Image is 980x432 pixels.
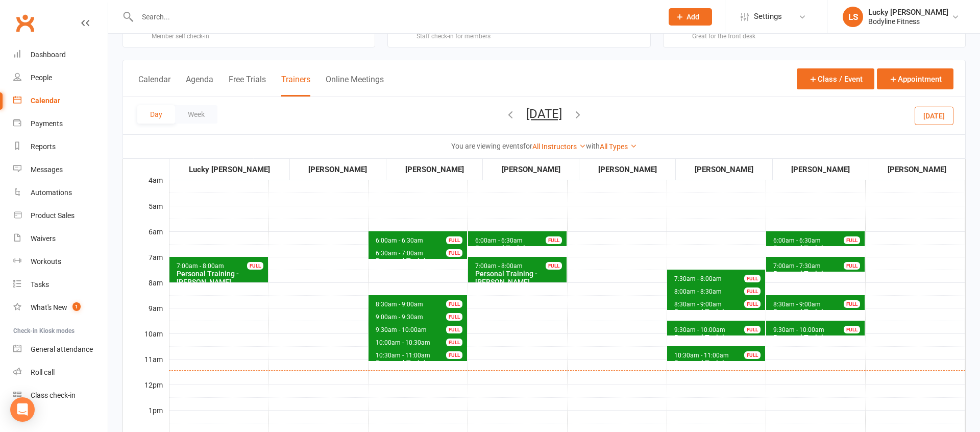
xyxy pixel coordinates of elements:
[375,237,424,244] span: 6:00am - 6:30am
[674,359,764,375] div: Personal Training - [PERSON_NAME]
[674,352,729,359] span: 10:30am - 11:00am
[483,163,578,176] div: [PERSON_NAME]
[13,296,108,319] a: What's New1
[669,8,712,26] button: Add
[674,275,722,282] span: 7:30am - 8:00am
[13,112,108,135] a: Payments
[844,300,860,308] div: FULL
[13,43,108,66] a: Dashboard
[13,250,108,273] a: Workouts
[31,391,76,399] div: Class check-in
[877,68,953,89] button: Appointment
[451,142,523,150] strong: You are viewing events
[773,333,863,350] div: Personal Training - [PERSON_NAME]
[526,107,562,121] button: [DATE]
[744,275,761,282] div: FULL
[475,237,523,244] span: 6:00am - 6:30am
[31,165,63,174] div: Messages
[868,8,948,17] div: Lucky [PERSON_NAME]
[229,75,266,97] button: Free Trials
[844,236,860,244] div: FULL
[387,163,482,176] div: [PERSON_NAME]
[31,188,72,197] div: Automations
[31,211,75,220] div: Product Sales
[31,119,63,128] div: Payments
[123,226,169,252] div: 6am
[290,163,385,176] div: [PERSON_NAME]
[674,308,764,324] div: Personal Training - [PERSON_NAME]
[326,75,384,97] button: Online Meetings
[31,280,49,289] div: Tasks
[31,97,60,105] div: Calendar
[176,262,225,270] span: 7:00am - 8:00am
[123,252,169,277] div: 7am
[31,51,66,59] div: Dashboard
[674,288,722,295] span: 8:00am - 8:30am
[773,270,863,286] div: Personal Training - [PERSON_NAME]
[744,326,761,333] div: FULL
[843,7,863,27] div: LS
[375,352,431,359] span: 10:30am - 11:00am
[773,244,863,260] div: Personal Training - [PERSON_NAME]
[72,302,81,311] span: 1
[31,257,61,266] div: Workouts
[773,262,821,270] span: 7:00am - 7:30am
[123,303,169,328] div: 9am
[674,301,722,308] span: 8:30am - 9:00am
[754,5,782,28] span: Settings
[186,75,213,97] button: Agenda
[844,262,860,270] div: FULL
[773,301,821,308] span: 8:30am - 9:00am
[13,204,108,227] a: Product Sales
[475,270,565,286] div: Personal Training - [PERSON_NAME]
[600,142,637,151] a: All Types
[375,359,465,375] div: Personal Training - [PERSON_NAME]
[13,135,108,158] a: Reports
[123,405,169,430] div: 1pm
[123,201,169,226] div: 5am
[13,273,108,296] a: Tasks
[13,384,108,407] a: Class kiosk mode
[523,142,532,150] strong: for
[12,10,38,36] a: Clubworx
[281,75,310,97] button: Trainers
[134,10,655,24] input: Search...
[475,262,523,270] span: 7:00am - 8:00am
[152,33,215,40] div: Member self check-in
[13,158,108,181] a: Messages
[10,397,35,422] div: Open Intercom Messenger
[31,142,56,151] div: Reports
[446,313,462,321] div: FULL
[31,74,52,82] div: People
[31,368,55,376] div: Roll call
[446,236,462,244] div: FULL
[532,142,586,151] a: All Instructors
[13,227,108,250] a: Waivers
[915,106,953,125] button: [DATE]
[416,33,491,40] div: Staff check-in for members
[123,175,169,200] div: 4am
[123,328,169,354] div: 10am
[446,249,462,257] div: FULL
[546,262,562,270] div: FULL
[773,237,821,244] span: 6:00am - 6:30am
[137,105,175,124] button: Day
[375,339,431,346] span: 10:00am - 10:30am
[870,163,965,176] div: [PERSON_NAME]
[687,13,699,21] span: Add
[674,326,726,333] span: 9:30am - 10:00am
[375,326,427,333] span: 9:30am - 10:00am
[446,351,462,359] div: FULL
[446,300,462,308] div: FULL
[744,351,761,359] div: FULL
[170,163,289,176] div: Lucky [PERSON_NAME]
[375,257,465,273] div: Personal Training - [PERSON_NAME]
[123,354,169,379] div: 11am
[375,250,424,257] span: 6:30am - 7:00am
[31,345,93,353] div: General attendance
[475,244,565,260] div: Personal Training - [PERSON_NAME]
[123,277,169,303] div: 8am
[744,300,761,308] div: FULL
[13,66,108,89] a: People
[744,287,761,295] div: FULL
